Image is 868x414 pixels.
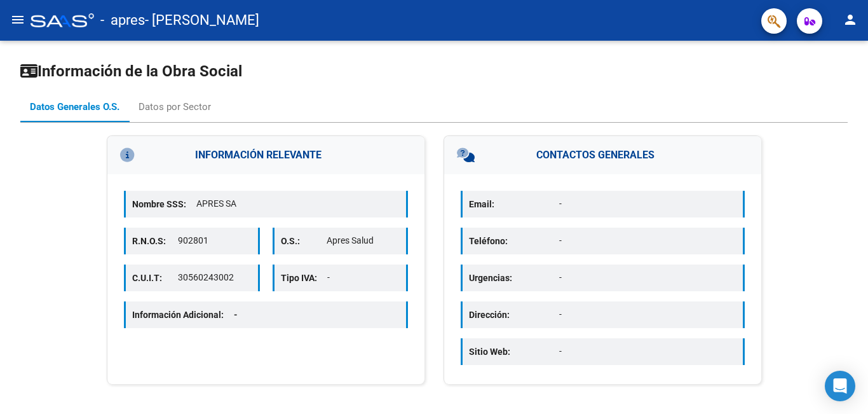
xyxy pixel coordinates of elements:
h3: INFORMACIÓN RELEVANTE [107,136,424,174]
h3: CONTACTOS GENERALES [444,136,761,174]
p: - [559,197,736,210]
h1: Información de la Obra Social [20,61,848,81]
p: - [559,234,736,247]
p: - [559,271,736,284]
p: Apres Salud [327,234,400,247]
mat-icon: person [843,12,858,27]
div: Open Intercom Messenger [825,371,855,401]
p: - [559,308,736,321]
p: C.U.I.T: [132,271,178,285]
p: Urgencias: [469,271,559,285]
p: - [327,271,400,284]
p: Teléfono: [469,234,559,248]
p: Dirección: [469,308,559,322]
span: - [PERSON_NAME] [145,6,259,34]
p: Tipo IVA: [281,271,327,285]
p: Email: [469,197,559,211]
p: Sitio Web: [469,345,559,359]
span: - [234,310,238,320]
p: 30560243002 [178,271,251,284]
p: Información Adicional: [132,308,248,322]
span: - apres [100,6,145,34]
p: - [559,345,736,358]
p: Nombre SSS: [132,197,196,211]
div: Datos por Sector [139,100,211,114]
p: O.S.: [281,234,327,248]
mat-icon: menu [10,12,25,27]
p: APRES SA [196,197,400,210]
div: Datos Generales O.S. [30,100,119,114]
p: R.N.O.S: [132,234,178,248]
p: 902801 [178,234,251,247]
